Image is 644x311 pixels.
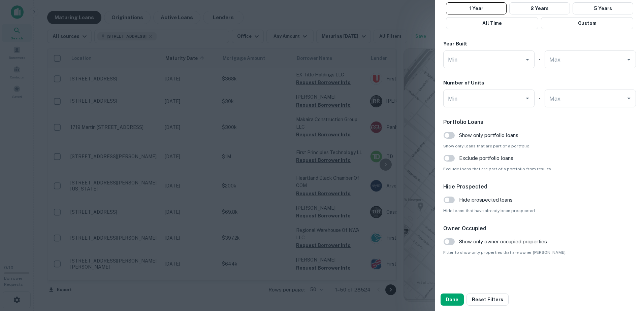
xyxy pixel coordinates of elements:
[459,196,513,204] span: Hide prospected loans
[509,2,570,14] button: 2 Years
[443,249,636,255] span: Filter to show only properties that are owner [PERSON_NAME].
[624,94,634,103] button: Open
[459,154,513,162] span: Exclude portfolio loans
[446,17,538,29] button: All Time
[443,143,636,149] span: Show only loans that are part of a portfolio.
[443,166,636,172] span: Exclude loans that are part of a portfolio from results.
[443,208,636,214] span: Hide loans that have already been prospected.
[446,2,507,14] button: 1 Year
[443,79,484,87] h6: Number of Units
[624,55,634,64] button: Open
[443,40,467,48] h6: Year Built
[523,55,532,64] button: Open
[459,238,547,246] span: Show only owner occupied properties
[443,224,636,233] h6: Owner Occupied
[466,293,509,306] button: Reset Filters
[443,183,636,191] h6: Hide Prospected
[443,118,636,126] h6: Portfolio Loans
[539,56,541,63] h6: -
[459,131,518,139] span: Show only portfolio loans
[523,94,532,103] button: Open
[573,2,633,14] button: 5 Years
[541,17,633,29] button: Custom
[539,95,541,102] h6: -
[441,293,464,306] button: Done
[610,257,644,289] iframe: Chat Widget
